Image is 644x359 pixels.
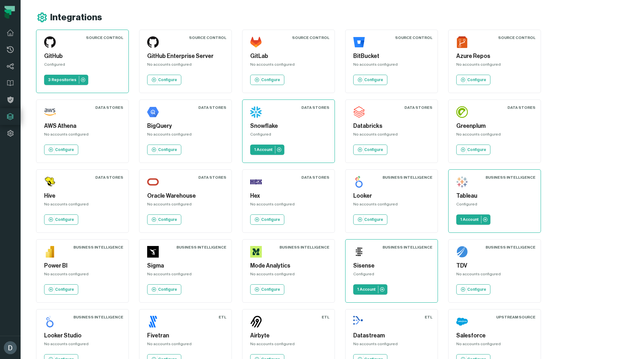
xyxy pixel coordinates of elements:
[486,175,535,180] div: Business Intelligence
[456,271,533,279] div: No accounts configured
[86,35,123,40] div: Source Control
[147,132,224,139] div: No accounts configured
[261,287,280,292] p: Configure
[353,62,430,70] div: No accounts configured
[147,36,159,48] img: GitHub Enterprise Server
[456,36,468,48] img: Azure Repos
[44,331,121,340] h5: Looker Studio
[456,261,533,270] h5: TDV
[456,202,533,209] div: Configured
[147,271,224,279] div: No accounts configured
[250,341,327,349] div: No accounts configured
[353,52,430,61] h5: BitBucket
[250,331,327,340] h5: Airbyte
[198,175,226,180] div: Data Stores
[353,284,387,295] a: 1 Account
[395,35,432,40] div: Source Control
[250,62,327,70] div: No accounts configured
[250,316,262,327] img: Airbyte
[147,192,224,200] h5: Oracle Warehouse
[498,35,535,40] div: Source Control
[44,145,78,155] a: Configure
[250,132,327,139] div: Configured
[147,122,224,130] h5: BigQuery
[250,52,327,61] h5: GitLab
[353,106,365,118] img: Databricks
[364,77,383,82] p: Configure
[250,214,284,225] a: Configure
[250,122,327,130] h5: Snowflake
[353,331,430,340] h5: Datastream
[353,316,365,327] img: Datastream
[353,75,387,85] a: Configure
[486,245,535,250] div: Business Intelligence
[250,75,284,85] a: Configure
[250,246,262,258] img: Mode Analytics
[250,106,262,118] img: Snowflake
[456,62,533,70] div: No accounts configured
[353,145,387,155] a: Configure
[254,147,272,152] p: 1 Account
[467,287,486,292] p: Configure
[353,122,430,130] h5: Databricks
[456,246,468,258] img: TDV
[250,36,262,48] img: GitLab
[250,261,327,270] h5: Mode Analytics
[250,145,284,155] a: 1 Account
[73,245,123,250] div: Business Intelligence
[456,122,533,130] h5: Greenplum
[44,246,56,258] img: Power BI
[353,202,430,209] div: No accounts configured
[158,147,177,152] p: Configure
[147,106,159,118] img: BigQuery
[44,132,121,139] div: No accounts configured
[158,77,177,82] p: Configure
[44,261,121,270] h5: Power BI
[147,341,224,349] div: No accounts configured
[279,245,329,250] div: Business Intelligence
[261,217,280,222] p: Configure
[456,341,533,349] div: No accounts configured
[44,341,121,349] div: No accounts configured
[176,245,226,250] div: Business Intelligence
[364,217,383,222] p: Configure
[467,77,486,82] p: Configure
[73,315,123,320] div: Business Intelligence
[456,192,533,200] h5: Tableau
[44,202,121,209] div: No accounts configured
[456,214,490,225] a: 1 Account
[301,105,329,110] div: Data Stores
[55,217,74,222] p: Configure
[147,75,181,85] a: Configure
[55,147,74,152] p: Configure
[44,284,78,295] a: Configure
[261,77,280,82] p: Configure
[456,75,490,85] a: Configure
[507,105,535,110] div: Data Stores
[353,192,430,200] h5: Looker
[353,261,430,270] h5: Sisense
[147,331,224,340] h5: Fivetran
[456,284,490,295] a: Configure
[147,246,159,258] img: Sigma
[404,105,432,110] div: Data Stores
[48,77,76,82] p: 3 Repositories
[55,287,74,292] p: Configure
[95,105,123,110] div: Data Stores
[219,315,226,320] div: ETL
[50,12,102,23] h1: Integrations
[456,52,533,61] h5: Azure Repos
[4,341,17,354] img: avatar of Daniel Lahyani
[44,192,121,200] h5: Hive
[353,176,365,188] img: Looker
[353,214,387,225] a: Configure
[147,202,224,209] div: No accounts configured
[44,271,121,279] div: No accounts configured
[158,287,177,292] p: Configure
[456,132,533,139] div: No accounts configured
[383,175,432,180] div: Business Intelligence
[44,106,56,118] img: AWS Athena
[456,316,468,327] img: Salesforce
[301,175,329,180] div: Data Stores
[383,245,432,250] div: Business Intelligence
